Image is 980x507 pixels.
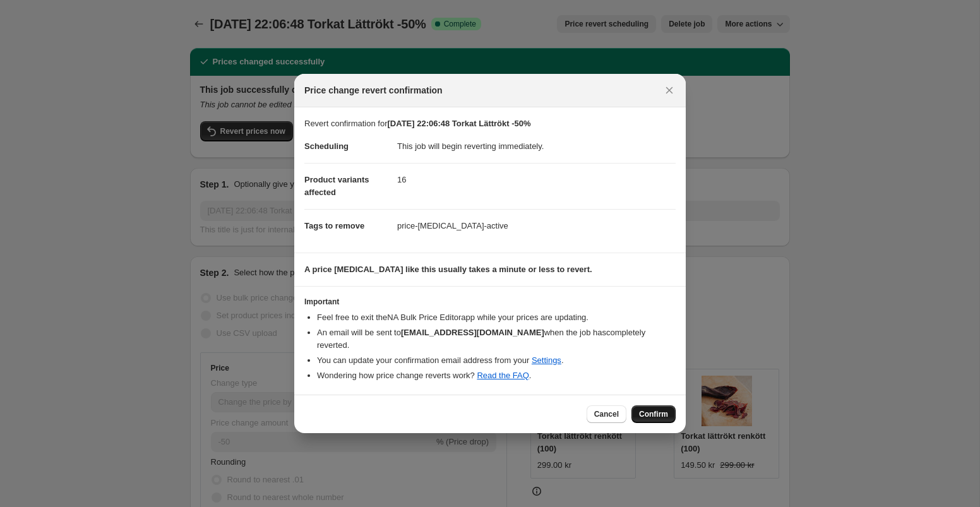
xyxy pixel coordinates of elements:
[304,175,369,197] span: Product variants affected
[304,297,676,307] h3: Important
[304,265,592,274] b: A price [MEDICAL_DATA] like this usually takes a minute or less to revert.
[587,405,626,423] button: Cancel
[532,355,561,365] a: Settings
[317,326,676,352] li: An email will be sent to when the job has completely reverted .
[660,81,678,99] button: Close
[594,409,619,419] span: Cancel
[397,130,676,163] dd: This job will begin reverting immediately.
[397,209,676,242] dd: price-[MEDICAL_DATA]-active
[401,328,544,337] b: [EMAIL_ADDRESS][DOMAIN_NAME]
[304,221,364,230] span: Tags to remove
[304,84,443,97] span: Price change revert confirmation
[304,141,349,151] span: Scheduling
[317,311,676,324] li: Feel free to exit the NA Bulk Price Editor app while your prices are updating.
[317,354,676,367] li: You can update your confirmation email address from your .
[639,409,668,419] span: Confirm
[477,371,529,380] a: Read the FAQ
[631,405,676,423] button: Confirm
[304,117,676,130] p: Revert confirmation for
[388,119,531,128] b: [DATE] 22:06:48 Torkat Lättrökt -50%
[397,163,676,196] dd: 16
[317,369,676,382] li: Wondering how price change reverts work? .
